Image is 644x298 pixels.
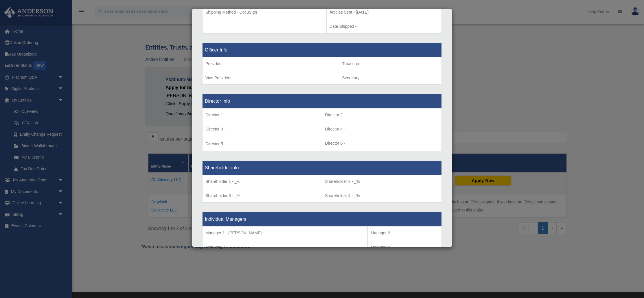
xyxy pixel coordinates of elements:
[203,212,442,226] th: Individual Managers
[205,244,365,251] p: Manager 3 -
[205,192,319,199] p: Shareholder 3 - _%
[203,94,442,108] th: Director Info
[330,9,439,16] p: Articles Sent - [DATE]
[371,229,439,237] p: Manager 2 -
[325,111,439,119] p: Director 2 -
[205,178,319,185] p: Shareholder 1 - _%
[325,178,439,185] p: Shareholder 2 - _%
[203,108,322,151] td: Director 5 -
[205,111,319,119] p: Director 1 -
[205,9,323,16] p: Shipping Method - DocuSign
[205,74,336,82] p: Vice President -
[325,192,439,199] p: Shareholder 4 - _%
[203,43,442,57] th: Officer Info
[371,244,439,251] p: Manager 4 -
[205,126,319,133] p: Director 3 -
[342,60,439,67] p: Treasurer -
[205,229,365,237] p: Manager 1 - [PERSON_NAME]
[203,161,442,175] th: Shareholder info
[330,23,439,30] p: Date Shipped -
[325,140,439,147] p: Director 6 -
[205,60,336,67] p: President -
[325,126,439,133] p: Director 4 -
[342,74,439,82] p: Secretary -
